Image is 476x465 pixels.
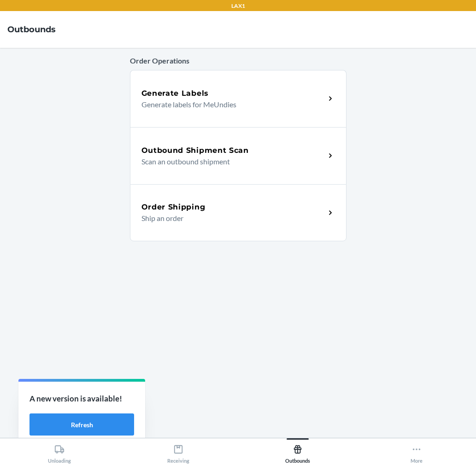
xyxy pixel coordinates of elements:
[141,145,249,156] h5: Outbound Shipment Scan
[7,23,56,35] h4: Outbounds
[119,438,238,464] button: Receiving
[141,202,206,213] h5: Order Shipping
[285,441,310,464] div: Outbounds
[357,438,476,464] button: More
[141,156,318,167] p: Scan an outbound shipment
[167,441,189,464] div: Receiving
[231,2,245,10] p: LAX1
[141,88,209,99] h5: Generate Labels
[238,438,357,464] button: Outbounds
[130,70,347,127] a: Generate LabelsGenerate labels for MeUndies
[29,413,134,436] button: Refresh
[141,99,318,110] p: Generate labels for MeUndies
[29,393,134,405] p: A new version is available!
[411,441,423,464] div: More
[130,127,347,184] a: Outbound Shipment ScanScan an outbound shipment
[141,213,318,224] p: Ship an order
[130,55,347,66] p: Order Operations
[48,441,71,464] div: Unloading
[130,184,347,241] a: Order ShippingShip an order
